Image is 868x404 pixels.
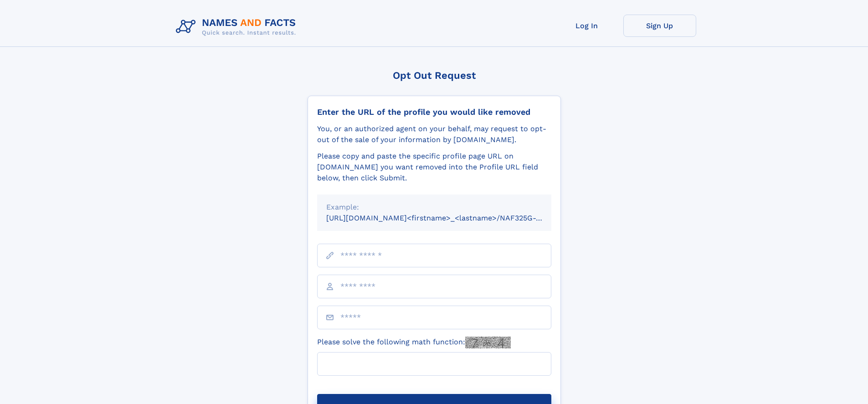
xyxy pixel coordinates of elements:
[550,15,623,37] a: Log In
[317,123,551,145] div: You, or an authorized agent on your behalf, may request to opt-out of the sale of your informatio...
[623,15,696,37] a: Sign Up
[317,107,551,117] div: Enter the URL of the profile you would like removed
[326,214,569,222] small: [URL][DOMAIN_NAME]<firstname>_<lastname>/NAF325G-xxxxxxxx
[172,15,303,39] img: Logo Names and Facts
[317,337,511,348] label: Please solve the following math function:
[308,70,561,81] div: Opt Out Request
[326,202,542,213] div: Example:
[317,151,551,184] div: Please copy and paste the specific profile page URL on [DOMAIN_NAME] you want removed into the Pr...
